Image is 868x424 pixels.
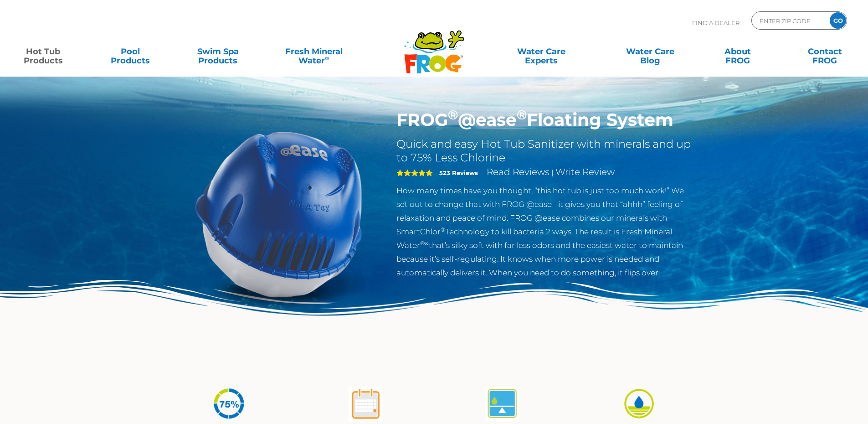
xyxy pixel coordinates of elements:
a: PoolProducts [97,42,164,61]
a: AboutFROG [704,42,771,61]
sup: ∞ [325,54,329,62]
img: icon-atease-easy-on [622,387,656,421]
img: atease-icon-shock-once [349,387,383,421]
p: Find A Dealer [692,11,740,34]
img: atease-icon-self-regulates [485,387,519,421]
img: hot-tub-product-atease-system.png [175,109,383,318]
a: Write Review [555,166,615,177]
a: Water CareBlog [616,42,684,61]
h2: Quick and easy Hot Tub Sanitizer with minerals and up to 75% Less Chlorine [396,137,694,165]
sup: ® [448,107,458,123]
strong: 523 Reviews [439,169,478,176]
img: Frog Products Logo [399,18,469,74]
a: Hot TubProducts [9,42,77,61]
span: | [551,168,554,177]
a: Water CareExperts [486,42,596,61]
a: Swim SpaProducts [184,42,252,61]
a: ContactFROG [791,42,859,61]
sup: ® [441,226,445,233]
span: 5 [396,169,433,176]
sup: ® [517,107,527,123]
h1: FROG @ease Floating System [396,109,694,130]
img: icon-atease-75percent-less [212,387,246,421]
sup: ®∞ [420,240,429,247]
p: How many times have you thought, “this hot tub is just too much work!” We set out to change that ... [396,184,694,279]
input: GO [830,12,846,29]
a: Fresh MineralWater∞ [271,42,356,61]
a: Read Reviews [487,166,550,177]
